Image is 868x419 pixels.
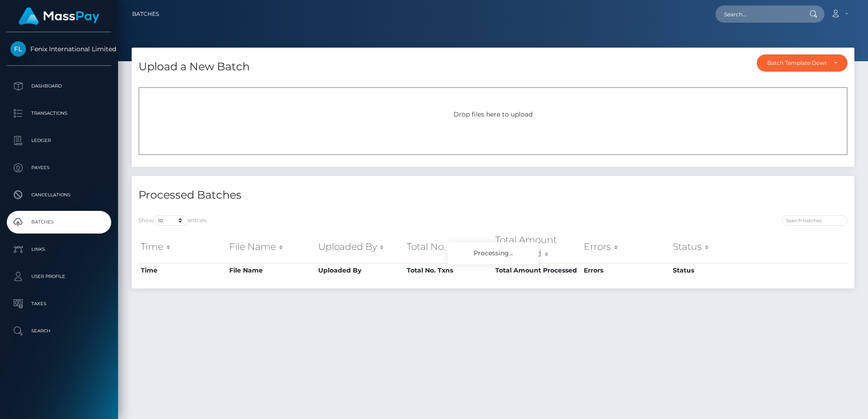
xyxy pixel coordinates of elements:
th: Total Amount Processed [493,263,582,278]
p: Taxes [10,297,108,311]
input: Search batches [782,215,848,226]
img: Fenix International Limited [10,41,26,57]
th: File Name [227,231,316,263]
th: Total No. Txns [404,231,493,263]
a: Cancellations [7,184,111,206]
label: Show entries [138,215,207,226]
span: Fenix International Limited [7,45,111,53]
a: Batches [7,211,111,234]
a: Links [7,238,111,261]
p: Links [10,243,108,256]
p: Batches [10,215,108,229]
h4: Processed Batches [138,187,486,203]
span: Drop files here to upload [454,110,533,118]
a: User Profile [7,265,111,288]
th: Status [671,231,759,263]
th: Time [138,231,227,263]
div: Batch Template Download [767,59,827,67]
a: Payees [7,156,111,179]
a: Transactions [7,102,111,125]
th: Errors [582,231,670,263]
p: Search [10,324,108,338]
p: Dashboard [10,79,108,93]
p: Transactions [10,107,108,120]
button: Batch Template Download [757,54,848,72]
h4: Upload a New Batch [138,59,250,75]
p: Cancellations [10,188,108,202]
img: MassPay Logo [19,7,99,25]
div: Processing... [448,242,538,264]
p: Payees [10,161,108,175]
input: Search... [715,5,801,23]
th: Errors [582,263,670,278]
th: Uploaded By [316,263,404,278]
th: Time [138,263,227,278]
p: Ledger [10,134,108,147]
th: File Name [227,263,316,278]
a: Ledger [7,129,111,152]
th: Total Amount Processed [493,231,582,263]
select: Showentries [154,215,188,226]
th: Total No. Txns [404,263,493,278]
a: Taxes [7,292,111,315]
a: Batches [132,5,159,24]
th: Uploaded By [316,231,404,263]
a: Search [7,320,111,342]
p: User Profile [10,270,108,283]
th: Status [671,263,759,278]
a: Dashboard [7,75,111,97]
